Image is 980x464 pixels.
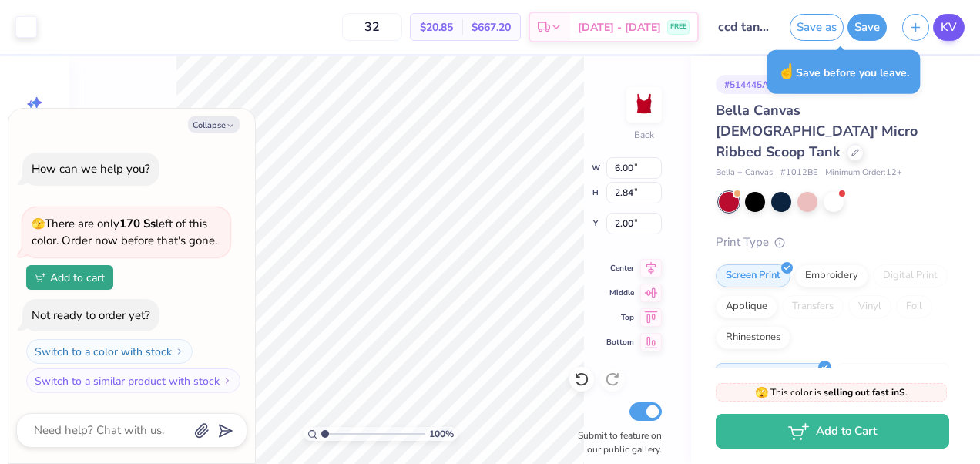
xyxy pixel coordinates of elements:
a: KV [933,14,965,41]
div: Save before you leave. [767,50,920,94]
div: Back [634,128,654,142]
span: Bella + Canvas [716,166,773,180]
span: Minimum Order: 12 + [825,166,902,180]
button: Save [847,14,887,41]
span: $667.20 [472,19,511,35]
button: Add to cart [26,265,113,290]
span: Middle [606,287,634,298]
div: Not ready to order yet? [32,308,150,323]
img: Switch to a color with stock [175,347,184,356]
span: 🫣 [755,385,768,400]
div: Rhinestones [716,326,790,349]
img: Add to cart [35,273,45,282]
div: # 514445A [716,75,777,94]
span: FREE [670,22,686,32]
span: # 1012BE [780,166,817,180]
div: Digital Print [873,264,948,287]
img: Switch to a similar product with stock [223,376,232,385]
input: – – [342,13,402,41]
span: [DATE] - [DATE] [578,19,661,35]
span: There are only left of this color. Order now before that's gone. [32,216,217,249]
strong: 170 Ss [119,216,156,231]
span: ☝️ [777,62,796,82]
div: Applique [716,295,777,318]
span: KV [941,18,957,36]
div: How can we help you? [32,161,150,177]
div: Transfers [782,295,844,318]
strong: selling out fast in S [824,386,905,398]
span: Top [606,312,634,323]
div: Foil [896,295,932,318]
span: $20.85 [420,19,453,35]
div: Vinyl [848,295,891,318]
span: This color is . [755,385,908,399]
button: Collapse [188,116,240,133]
img: Back [629,89,659,120]
span: Bottom [606,337,634,348]
div: Screen Print [716,264,790,287]
div: Print Type [716,234,949,251]
input: Untitled Design [706,12,782,42]
span: 🫣 [32,217,45,231]
button: Add to Cart [716,414,949,449]
label: Submit to feature on our public gallery. [569,429,662,456]
div: Embroidery [795,264,868,287]
button: Save as [790,14,844,41]
button: Switch to a color with stock [26,339,193,364]
span: Center [606,263,634,274]
span: Bella Canvas [DEMOGRAPHIC_DATA]' Micro Ribbed Scoop Tank [716,101,918,161]
button: Switch to a similar product with stock [26,368,240,393]
span: 100 % [429,427,454,441]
